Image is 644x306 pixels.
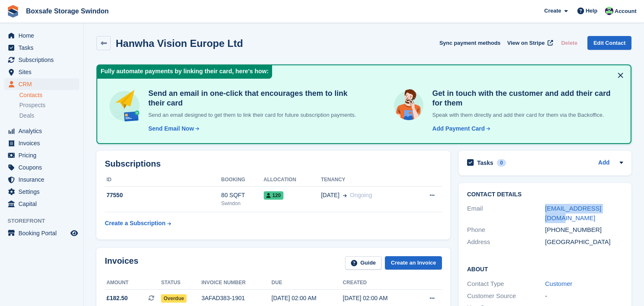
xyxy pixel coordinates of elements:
[545,291,623,301] div: -
[4,66,79,78] a: menu
[439,36,501,50] button: Sync payment methods
[23,4,112,18] a: Boxsafe Storage Swindon
[18,149,69,161] span: Pricing
[432,124,485,133] div: Add Payment Card
[321,173,411,187] th: Tenancy
[605,7,613,15] img: Kim Virabi
[321,191,339,200] span: [DATE]
[343,276,414,290] th: Created
[106,294,128,303] span: £182.50
[264,173,321,187] th: Allocation
[19,101,45,109] span: Prospects
[19,111,79,120] a: Deals
[105,219,166,228] div: Create a Subscription
[504,36,555,50] a: View on Stripe
[4,186,79,198] a: menu
[18,227,69,239] span: Booking Portal
[18,186,69,198] span: Settings
[116,38,243,49] h2: Hanwha Vision Europe Ltd
[105,256,138,270] h2: Invoices
[467,291,545,301] div: Customer Source
[586,7,597,15] span: Help
[97,65,272,79] div: Fully automate payments by linking their card, here's how:
[18,137,69,149] span: Invoices
[467,237,545,247] div: Address
[18,174,69,185] span: Insurance
[105,191,221,200] div: 77550
[4,162,79,173] a: menu
[264,191,283,200] span: 120
[4,30,79,41] a: menu
[221,173,264,187] th: Booking
[507,39,545,47] span: View on Stripe
[18,125,69,137] span: Analytics
[201,294,271,303] div: 3AFAD383-1901
[4,174,79,185] a: menu
[107,89,142,123] img: send-email-b5881ef4c8f827a638e46e229e590028c7e36e3a6c99d2365469aff88783de13.svg
[4,78,79,90] a: menu
[467,225,545,235] div: Phone
[467,204,545,223] div: Email
[18,66,69,78] span: Sites
[201,276,271,290] th: Invoice number
[19,112,34,120] span: Deals
[272,294,343,303] div: [DATE] 02:00 AM
[69,228,79,238] a: Preview store
[7,5,19,18] img: stora-icon-8386f47178a22dfd0bd8f6a31ec36ba5ce8667c1dd55bd0f319d3a0aa187defe.svg
[18,54,69,66] span: Subscriptions
[429,124,491,133] a: Add Payment Card
[545,225,623,235] div: [PHONE_NUMBER]
[105,173,221,187] th: ID
[598,158,610,168] a: Add
[272,276,343,290] th: Due
[161,276,201,290] th: Status
[105,216,171,231] a: Create a Subscription
[587,36,631,50] a: Edit Contact
[8,217,83,225] span: Storefront
[615,7,636,15] span: Account
[145,89,358,108] h4: Send an email in one-click that encourages them to link their card
[105,159,442,169] h2: Subscriptions
[221,191,264,200] div: 80 SQFT
[4,42,79,54] a: menu
[18,78,69,90] span: CRM
[105,276,161,290] th: Amount
[497,159,506,167] div: 0
[392,89,426,122] img: get-in-touch-e3e95b6451f4e49772a6039d3abdde126589d6f45a760754adfa51be33bf0f70.svg
[429,89,621,108] h4: Get in touch with the customer and add their card for them
[4,227,79,239] a: menu
[467,265,623,273] h2: About
[18,162,69,173] span: Coupons
[19,101,79,110] a: Prospects
[467,279,545,289] div: Contact Type
[145,111,358,119] p: Send an email designed to get them to link their card for future subscription payments.
[429,111,621,119] p: Speak with them directly and add their card for them via the Backoffice.
[4,54,79,66] a: menu
[4,137,79,149] a: menu
[558,36,581,50] button: Delete
[467,191,623,198] h2: Contact Details
[477,159,493,167] h2: Tasks
[18,30,69,41] span: Home
[4,125,79,137] a: menu
[385,256,442,270] a: Create an Invoice
[148,124,194,133] div: Send Email Now
[221,200,264,207] div: Swindon
[18,42,69,54] span: Tasks
[18,198,69,210] span: Capital
[544,7,561,15] span: Create
[343,294,414,303] div: [DATE] 02:00 AM
[545,237,623,247] div: [GEOGRAPHIC_DATA]
[4,198,79,210] a: menu
[19,91,79,99] a: Contacts
[345,256,382,270] a: Guide
[350,192,372,198] span: Ongoing
[161,294,187,303] span: Overdue
[4,149,79,161] a: menu
[545,280,572,287] a: Customer
[545,205,601,221] a: [EMAIL_ADDRESS][DOMAIN_NAME]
